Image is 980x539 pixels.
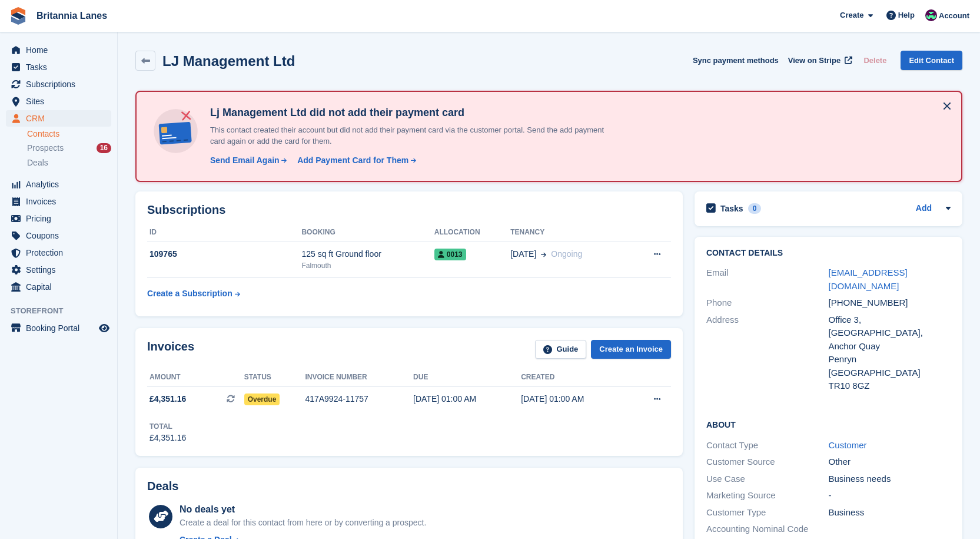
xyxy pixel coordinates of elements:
[693,51,779,70] button: Sync payment methods
[26,279,97,295] span: Capital
[147,223,301,242] th: ID
[535,340,587,359] a: Guide
[305,393,413,405] div: 417A9924-11757
[591,340,671,359] a: Create an Invoice
[244,393,280,405] span: Overdue
[840,9,863,21] span: Create
[150,421,186,432] div: Total
[6,262,111,278] a: menu
[706,506,829,520] div: Customer Type
[829,366,951,380] div: [GEOGRAPHIC_DATA]
[26,93,97,110] span: Sites
[26,244,97,261] span: Protection
[150,393,186,405] span: £4,351.16
[6,93,111,110] a: menu
[706,266,829,293] div: Email
[27,143,64,154] span: Prospects
[32,6,112,25] a: Britannia Lanes
[829,489,951,502] div: -
[147,248,301,260] div: 109765
[6,227,111,244] a: menu
[829,296,951,310] div: [PHONE_NUMBER]
[829,267,908,291] a: [EMAIL_ADDRESS][DOMAIN_NAME]
[706,439,829,452] div: Contact Type
[26,42,97,58] span: Home
[26,76,97,92] span: Subscriptions
[11,305,117,317] span: Storefront
[297,154,408,167] div: Add Payment Card for Them
[26,210,97,227] span: Pricing
[510,223,630,242] th: Tenancy
[162,53,295,69] h2: LJ Management Ltd
[205,106,617,120] h4: Lj Management Ltd did not add their payment card
[6,193,111,210] a: menu
[925,9,937,21] img: Kirsty Miles
[26,59,97,75] span: Tasks
[748,203,762,214] div: 0
[901,51,962,70] a: Edit Contact
[898,9,915,21] span: Help
[26,176,97,193] span: Analytics
[6,59,111,75] a: menu
[829,455,951,469] div: Other
[829,379,951,393] div: TR10 8GZ
[150,432,186,444] div: £4,351.16
[6,110,111,127] a: menu
[97,321,111,335] a: Preview store
[147,340,194,359] h2: Invoices
[210,154,280,167] div: Send Email Again
[27,157,48,168] span: Deals
[27,157,111,169] a: Deals
[434,249,466,260] span: 0013
[27,128,111,140] a: Contacts
[829,340,951,353] div: Anchor Quay
[720,203,743,214] h2: Tasks
[783,51,855,70] a: View on Stripe
[551,249,582,259] span: Ongoing
[305,368,413,387] th: Invoice number
[510,248,536,260] span: [DATE]
[147,368,244,387] th: Amount
[9,7,27,25] img: stora-icon-8386f47178a22dfd0bd8f6a31ec36ba5ce8667c1dd55bd0f319d3a0aa187defe.svg
[6,76,111,92] a: menu
[6,320,111,336] a: menu
[829,472,951,486] div: Business needs
[147,283,240,305] a: Create a Subscription
[434,223,510,242] th: Allocation
[301,223,434,242] th: Booking
[26,262,97,278] span: Settings
[180,517,426,529] div: Create a deal for this contact from here or by converting a prospect.
[27,142,111,154] a: Prospects 16
[26,110,97,127] span: CRM
[147,287,232,300] div: Create a Subscription
[829,313,951,340] div: Office 3, [GEOGRAPHIC_DATA],
[706,296,829,310] div: Phone
[97,143,111,153] div: 16
[706,489,829,502] div: Marketing Source
[6,210,111,227] a: menu
[706,455,829,469] div: Customer Source
[301,260,434,271] div: Falmouth
[706,249,951,258] h2: Contact Details
[939,10,969,22] span: Account
[293,154,417,167] a: Add Payment Card for Them
[301,248,434,260] div: 125 sq ft Ground floor
[916,202,932,216] a: Add
[521,393,629,405] div: [DATE] 01:00 AM
[706,472,829,486] div: Use Case
[829,440,867,450] a: Customer
[180,502,426,517] div: No deals yet
[151,106,201,156] img: no-card-linked-e7822e413c904bf8b177c4d89f31251c4716f9871600ec3ca5bfc59e148c83f4.svg
[788,55,841,67] span: View on Stripe
[706,313,829,393] div: Address
[6,279,111,295] a: menu
[829,353,951,366] div: Penryn
[26,320,97,336] span: Booking Portal
[706,523,829,536] div: Accounting Nominal Code
[859,51,891,70] button: Delete
[147,203,671,217] h2: Subscriptions
[706,418,951,430] h2: About
[147,480,178,493] h2: Deals
[521,368,629,387] th: Created
[26,227,97,244] span: Coupons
